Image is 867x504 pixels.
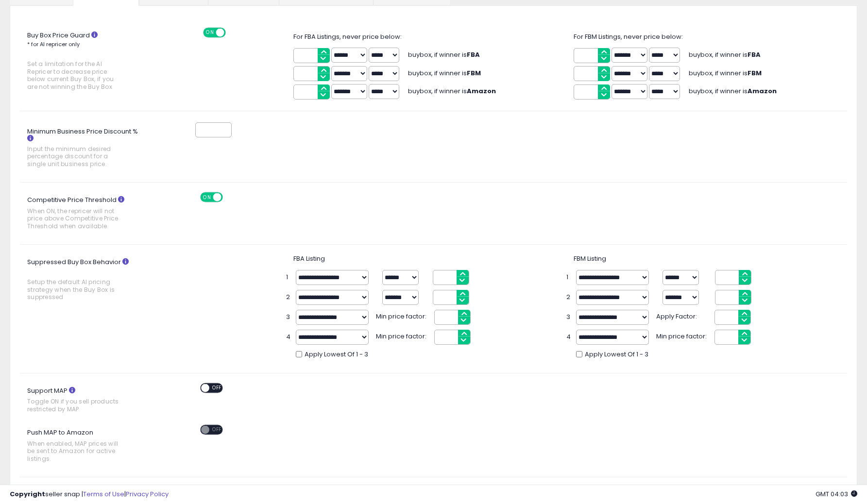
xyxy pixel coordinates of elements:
span: buybox, if winner is [408,86,496,96]
span: When enabled, MAP prices will be sent to Amazon for active listings. [27,440,122,462]
span: Toggle ON if you sell products restricted by MAP [27,398,122,413]
span: Input the minimum desired percentage discount for a single unit business price. [27,145,122,168]
span: 3 [286,313,291,322]
span: Setup the default AI pricing strategy when the Buy Box is suppressed [27,278,122,301]
span: 2025-09-17 04:03 GMT [816,489,857,499]
span: 1 [286,273,291,282]
span: ON [204,28,216,36]
b: FBM [467,68,481,78]
span: When ON, the repricer will not price above Competitive Price Threshold when available [27,207,122,230]
label: Push MAP to Amazon [20,425,146,467]
span: OFF [224,28,239,36]
span: Min price factor: [376,330,429,341]
span: Apply Lowest Of 1 - 3 [305,350,368,359]
span: OFF [221,193,237,202]
a: Privacy Policy [126,489,169,499]
span: 1 [566,273,571,282]
label: Minimum Business Price Discount % [20,124,146,173]
b: Amazon [467,86,496,96]
span: For FBA Listings, never price below: [293,32,402,41]
b: FBA [748,50,761,59]
span: buybox, if winner is [689,68,762,78]
span: Min price factor: [376,310,429,321]
span: For FBM Listings, never price below: [574,32,683,41]
span: FBM Listing [574,254,606,263]
span: Apply Factor: [656,310,710,321]
span: Apply Lowest Of 1 - 3 [585,350,648,359]
span: FBA Listing [293,254,325,263]
label: Suppressed Buy Box Behavior [20,254,146,306]
span: 3 [566,313,571,322]
span: 4 [566,333,571,342]
small: * for AI repricer only [27,40,80,48]
span: Set a limitation for the AI Repricer to decrease price below current Buy Box, if you are not winn... [27,60,122,90]
label: Buy Box Price Guard [20,28,146,96]
b: Amazon [748,86,777,96]
div: seller snap | | [10,490,169,499]
b: FBM [748,68,762,78]
label: Support MAP [20,383,146,418]
a: Terms of Use [83,489,124,499]
strong: Copyright [10,489,45,499]
span: OFF [209,426,225,434]
span: 4 [286,333,291,342]
span: Min price factor: [656,330,710,341]
span: buybox, if winner is [408,68,481,78]
span: 2 [566,293,571,302]
span: 2 [286,293,291,302]
b: FBA [467,50,480,59]
span: buybox, if winner is [689,50,761,59]
span: buybox, if winner is [689,86,777,96]
label: Competitive Price Threshold [20,192,146,235]
span: OFF [209,384,225,392]
span: ON [201,193,213,202]
span: buybox, if winner is [408,50,480,59]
